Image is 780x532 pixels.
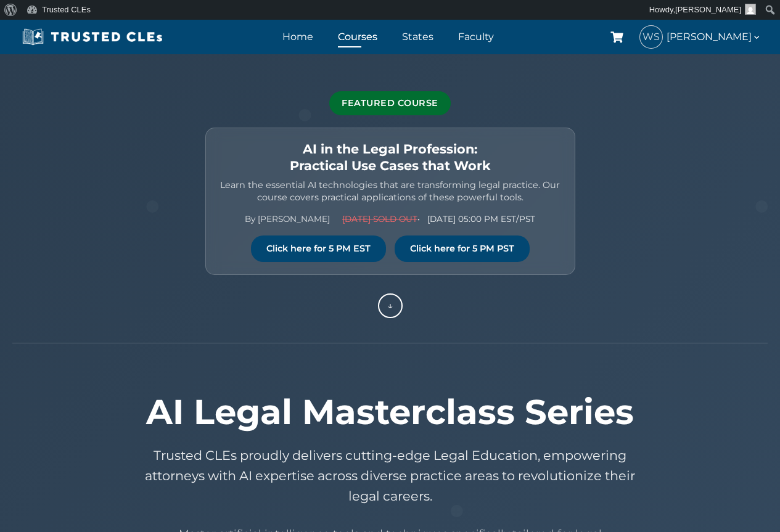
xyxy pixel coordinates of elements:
[675,5,741,14] span: [PERSON_NAME]
[399,28,437,46] a: States
[18,28,166,46] img: Trusted CLEs
[218,141,562,174] h2: AI in the Legal Profession: Practical Use Cases that Work
[395,235,530,262] a: Click here for 5 PM PST
[251,235,386,262] a: Click here for 5 PM EST
[245,214,330,224] a: By [PERSON_NAME]
[144,445,637,507] p: Trusted CLEs proudly delivers cutting-edge Legal Education, empowering attorneys with AI expertis...
[20,391,760,433] h1: AI Legal Masterclass Series
[335,28,380,46] a: Courses
[455,28,497,46] a: Faculty
[387,298,393,314] span: ↓
[279,28,316,46] a: Home
[640,26,662,48] span: WS
[342,213,535,226] span: • [DATE] 05:00 PM EST/PST
[342,214,417,224] span: [DATE] SOLD OUT
[667,29,762,45] span: [PERSON_NAME]
[218,179,562,203] p: Learn the essential AI technologies that are transforming legal practice. Our course covers pract...
[329,91,451,115] div: Featured Course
